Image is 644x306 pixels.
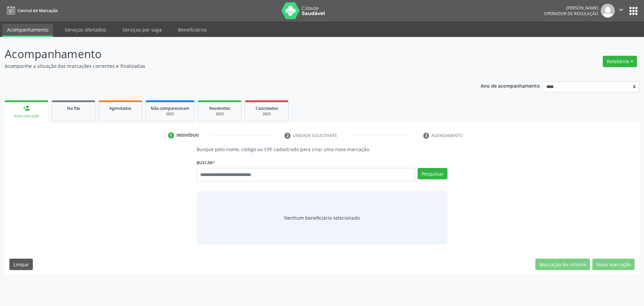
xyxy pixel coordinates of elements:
[118,24,166,36] a: Serviços por vaga
[618,6,625,13] i: 
[256,105,278,111] span: Cancelados
[615,4,628,18] button: 
[203,112,236,117] div: 2025
[544,5,598,11] div: [PERSON_NAME]
[23,104,30,112] div: person_add
[17,8,58,13] span: Central de Marcação
[250,112,283,117] div: 2025
[535,259,590,270] button: Marcação de retorno
[67,105,80,111] span: Na fila
[592,259,635,270] button: Nova marcação
[151,105,190,111] span: Não compareceram
[173,24,212,36] a: Beneficiários
[176,132,199,138] div: Indivíduo
[2,24,53,37] a: Acompanhamento
[197,158,215,168] label: Buscar
[209,105,230,111] span: Resolvidos
[5,46,449,62] p: Acompanhamento
[628,5,639,17] button: apps
[5,5,58,16] a: Central de Marcação
[284,214,360,221] span: Nenhum beneficiário selecionado
[481,81,540,90] p: Ano de acompanhamento
[603,56,637,67] button: Relatórios
[5,62,449,70] p: Acompanhe a situação das marcações correntes e finalizadas
[109,105,131,111] span: Agendados
[418,168,447,179] button: Pesquisar
[544,11,598,16] span: Operador de regulação
[197,146,448,153] p: Busque pelo nome, código ou CPF cadastrado para criar uma nova marcação.
[168,132,174,138] div: 1
[151,112,190,117] div: 2025
[601,4,615,18] img: img
[60,24,111,36] a: Serviços ofertados
[9,259,33,270] button: Limpar
[9,114,44,119] div: Nova marcação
